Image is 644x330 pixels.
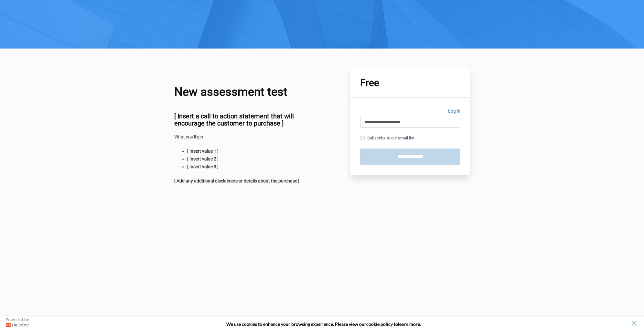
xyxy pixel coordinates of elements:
[360,135,415,142] label: Subscribe to our email list.
[360,78,460,88] h1: Free
[187,164,219,169] strong: [ Insert value 3 ]
[360,136,365,140] input: Subscribe to our email list.
[366,321,393,327] a: cookie policy
[187,148,219,154] strong: [ Insert value 1 ]
[448,107,460,117] a: Log in
[174,178,299,183] strong: [ Add any additional disclaimers or details about the purchase ]
[174,113,319,127] h3: [ Insert a call to action statement that will encourage the customer to purchase ]
[187,156,219,161] strong: [ Insert value 2 ]
[398,321,421,327] span: learn more.
[174,133,319,141] p: What you'll get:
[174,84,319,100] h1: New assessment test
[630,319,638,327] button: close
[226,321,366,327] span: We use cookies to enhance your browsing experience. Please view our
[394,321,398,327] strong: to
